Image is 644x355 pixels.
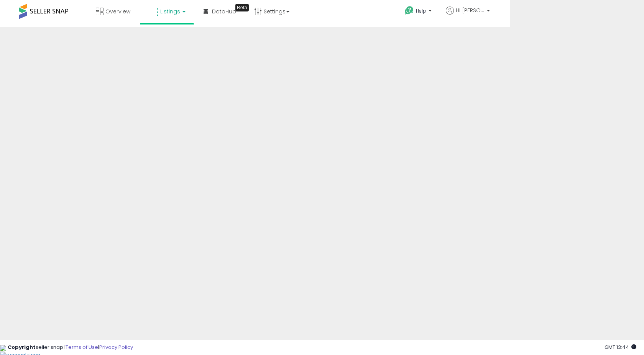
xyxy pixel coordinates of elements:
[235,4,249,11] div: Tooltip anchor
[446,7,490,24] a: Hi [PERSON_NAME]
[416,8,426,14] span: Help
[212,8,236,15] span: DataHub
[105,8,130,15] span: Overview
[456,7,485,14] span: Hi [PERSON_NAME]
[160,8,180,15] span: Listings
[404,6,414,15] i: Get Help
